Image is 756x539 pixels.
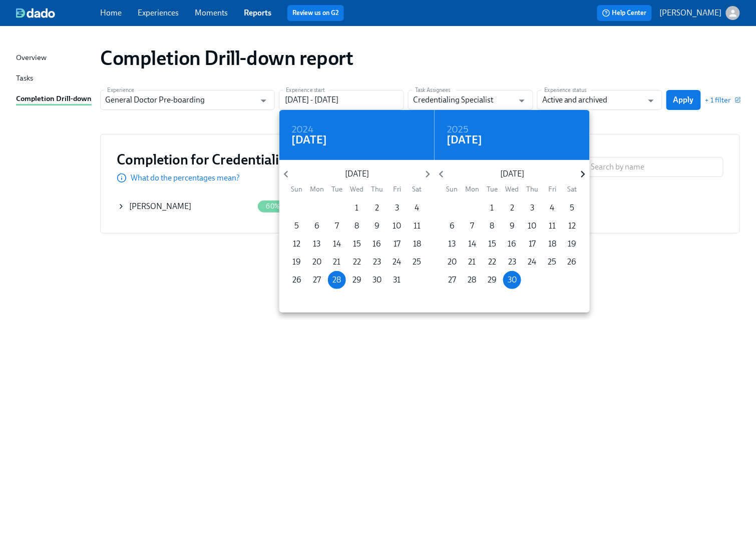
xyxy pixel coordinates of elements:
button: 18 [543,235,561,253]
button: 19 [563,235,581,253]
button: 4 [408,199,426,217]
p: 26 [568,256,577,267]
button: 25 [408,253,426,271]
button: 9 [503,217,521,235]
button: 17 [388,235,406,253]
button: 5 [288,217,306,235]
p: 8 [490,220,495,231]
p: 18 [413,238,421,249]
span: Tue [328,184,346,194]
h6: 2024 [291,122,313,138]
button: 7 [463,217,481,235]
p: 1 [355,202,359,213]
p: 28 [468,274,477,285]
p: 7 [470,220,474,231]
button: 24 [523,253,541,271]
p: 14 [468,238,476,249]
button: 16 [368,235,386,253]
p: 24 [528,256,537,267]
span: Sun [443,184,461,194]
button: 8 [483,217,501,235]
button: 17 [523,235,541,253]
span: Fri [543,184,561,194]
p: 29 [488,274,497,285]
p: 21 [333,256,341,267]
p: 16 [508,238,517,249]
p: 3 [530,202,534,213]
p: 11 [414,220,421,231]
p: 8 [355,220,359,231]
button: 21 [328,253,346,271]
span: Fri [388,184,406,194]
button: 5 [563,199,581,217]
button: 30 [368,271,386,289]
p: 20 [448,256,457,267]
button: 9 [368,217,386,235]
p: 30 [508,274,517,285]
button: 23 [368,253,386,271]
button: 2024 [291,125,313,135]
p: 21 [469,256,476,267]
button: 1 [348,199,366,217]
span: Sat [408,184,426,194]
button: [DATE] [291,135,327,145]
span: Wed [348,184,366,194]
p: 12 [293,238,301,249]
p: 15 [488,238,496,249]
p: 27 [448,274,456,285]
button: 19 [288,253,306,271]
button: 23 [503,253,521,271]
p: 5 [570,202,575,213]
button: 20 [443,253,461,271]
p: 13 [449,238,456,249]
button: [DATE] [447,135,482,145]
span: Thu [368,184,386,194]
p: 30 [372,274,382,285]
button: 2025 [447,125,469,135]
p: 23 [508,256,516,267]
p: 24 [393,256,402,267]
span: Thu [523,184,541,194]
button: 21 [463,253,481,271]
span: Mon [308,184,326,194]
button: 15 [483,235,501,253]
p: 27 [313,274,321,285]
button: 10 [388,217,406,235]
p: 9 [510,220,515,231]
p: [DATE] [448,168,576,179]
button: 28 [328,271,346,289]
button: 6 [443,217,461,235]
p: 10 [528,220,537,231]
button: 20 [308,253,326,271]
p: 25 [548,256,557,267]
button: 22 [483,253,501,271]
h4: [DATE] [447,132,482,147]
p: 22 [488,256,496,267]
button: 14 [463,235,481,253]
p: 19 [568,238,577,249]
p: 19 [293,256,301,267]
span: Sat [563,184,581,194]
button: 28 [463,271,481,289]
button: 2 [503,199,521,217]
button: 4 [543,199,561,217]
button: 10 [523,217,541,235]
p: 7 [335,220,339,231]
button: 11 [408,217,426,235]
button: 7 [328,217,346,235]
p: 29 [352,274,361,285]
button: 30 [503,271,521,289]
p: 25 [413,256,422,267]
button: 3 [523,199,541,217]
button: 27 [443,271,461,289]
h4: [DATE] [291,132,327,147]
button: 29 [348,271,366,289]
button: 14 [328,235,346,253]
span: Sun [288,184,306,194]
p: 20 [312,256,321,267]
p: 4 [550,202,555,213]
p: 16 [373,238,382,249]
button: 15 [348,235,366,253]
p: 18 [548,238,556,249]
button: 18 [408,235,426,253]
